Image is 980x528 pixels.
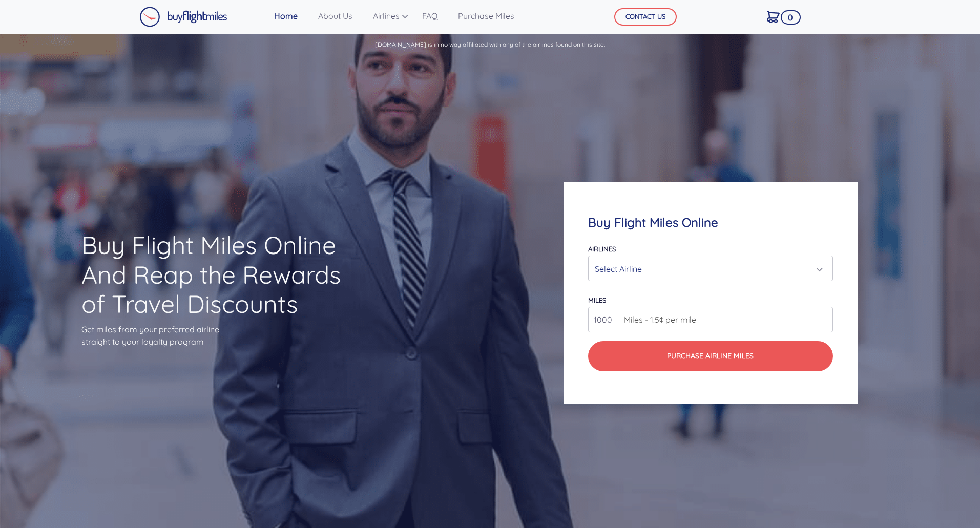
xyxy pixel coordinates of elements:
[619,313,696,326] span: Miles - 1.5¢ per mile
[418,6,442,26] a: FAQ
[270,6,302,26] a: Home
[614,8,677,26] button: CONTACT US
[781,10,801,25] span: 0
[588,341,832,371] button: Purchase Airline Miles
[588,256,832,281] button: Select Airline
[588,245,616,253] label: Airlines
[81,323,359,348] p: Get miles from your preferred airline straight to your loyalty program
[314,6,357,26] a: About Us
[454,6,518,26] a: Purchase Miles
[588,215,832,230] h4: Buy Flight Miles Online
[595,259,820,279] div: Select Airline
[767,11,780,23] img: Cart
[588,296,606,304] label: miles
[369,6,406,26] a: Airlines
[139,7,227,27] img: Buy Flight Miles Logo
[763,6,784,27] a: 0
[81,230,359,319] h1: Buy Flight Miles Online And Reap the Rewards of Travel Discounts
[139,4,227,30] a: Buy Flight Miles Logo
